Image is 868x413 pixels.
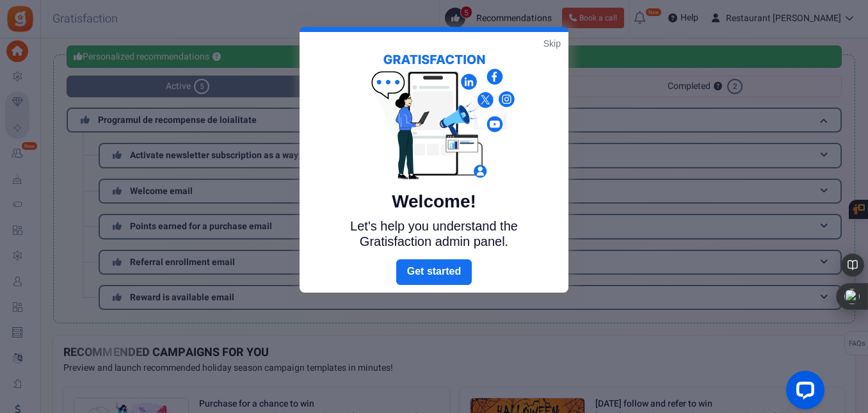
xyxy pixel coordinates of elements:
[543,37,561,50] a: Skip
[396,259,472,285] a: Next
[328,218,540,249] p: Let's help you understand the Gratisfaction admin panel.
[328,191,540,212] h5: Welcome!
